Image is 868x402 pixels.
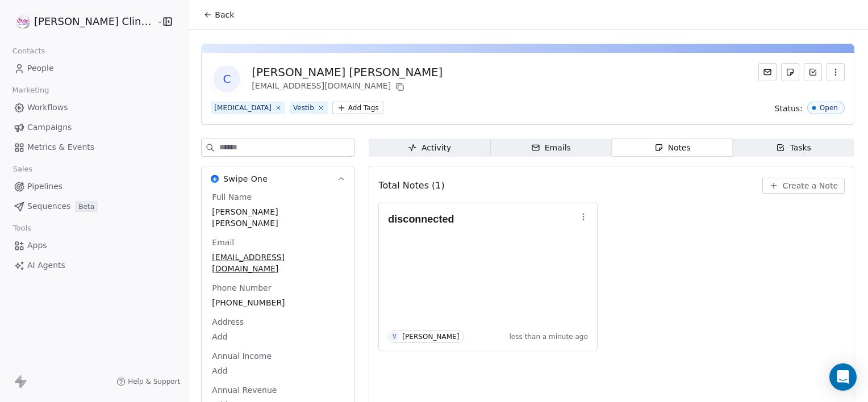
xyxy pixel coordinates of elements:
[402,333,459,341] div: [PERSON_NAME]
[775,103,803,114] span: Status:
[252,80,443,94] div: [EMAIL_ADDRESS][DOMAIN_NAME]
[116,377,180,386] a: Help & Support
[7,43,50,60] span: Contacts
[9,138,178,157] a: Metrics & Events
[9,59,178,78] a: People
[27,240,47,252] span: Apps
[212,365,344,376] span: Add
[34,14,153,29] span: [PERSON_NAME] Clinic External
[213,65,240,93] span: C
[783,180,838,191] span: Create a Note
[210,191,254,203] span: Full Name
[210,384,279,396] span: Annual Revenue
[388,213,577,225] h1: disconnected
[202,166,354,191] button: Swipe OneSwipe One
[332,102,383,114] button: Add Tags
[210,282,273,294] span: Phone Number
[215,9,234,20] span: Back
[16,15,30,28] img: RASYA-Clinic%20Circle%20icon%20Transparent.png
[27,122,72,133] span: Campaigns
[820,104,838,112] div: Open
[293,103,314,113] div: Vestib
[210,350,274,362] span: Annual Income
[9,197,178,216] a: SequencesBeta
[762,178,845,194] button: Create a Note
[9,256,178,275] a: AI Agents
[212,297,344,308] span: [PHONE_NUMBER]
[197,5,241,25] button: Back
[8,161,37,178] span: Sales
[27,200,70,212] span: Sequences
[509,332,587,341] span: less than a minute ago
[252,64,443,80] div: [PERSON_NAME] [PERSON_NAME]
[8,220,36,237] span: Tools
[212,331,344,342] span: Add
[212,206,344,229] span: [PERSON_NAME] [PERSON_NAME]
[128,377,180,386] span: Help & Support
[210,237,236,248] span: Email
[9,118,178,137] a: Campaigns
[408,142,451,154] div: Activity
[27,102,68,114] span: Workflows
[210,316,246,328] span: Address
[9,236,178,255] a: Apps
[27,62,54,74] span: People
[9,177,178,196] a: Pipelines
[14,12,148,31] button: [PERSON_NAME] Clinic External
[27,181,62,192] span: Pipelines
[531,142,571,154] div: Emails
[214,103,272,113] div: [MEDICAL_DATA]
[829,363,857,391] div: Open Intercom Messenger
[27,141,94,153] span: Metrics & Events
[9,98,178,117] a: Workflows
[223,173,268,185] span: Swipe One
[211,175,219,183] img: Swipe One
[212,252,344,274] span: [EMAIL_ADDRESS][DOMAIN_NAME]
[393,332,397,341] div: V
[378,179,444,192] span: Total Notes (1)
[75,201,98,212] span: Beta
[27,259,65,271] span: AI Agents
[776,142,811,154] div: Tasks
[7,82,54,99] span: Marketing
